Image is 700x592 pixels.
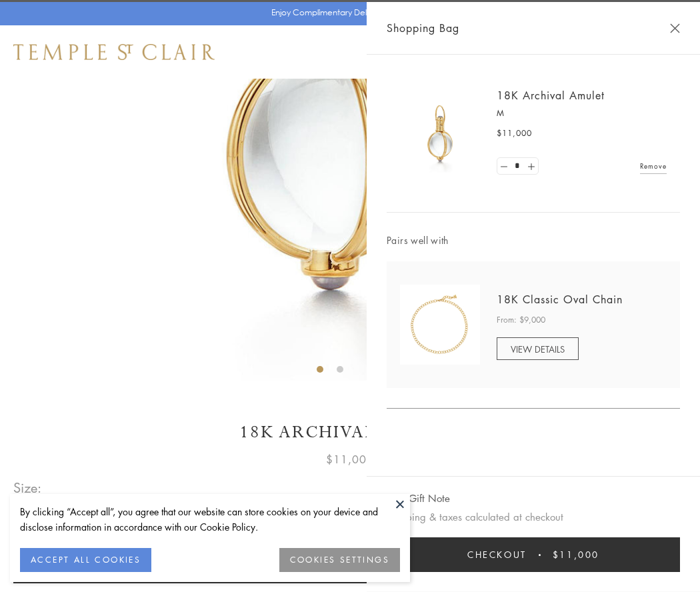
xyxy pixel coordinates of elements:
[497,88,605,103] a: 18K Archival Amulet
[553,547,599,562] span: $11,000
[13,44,215,60] img: Temple St. Clair
[400,285,480,365] img: N88865-OV18
[497,292,623,307] a: 18K Classic Oval Chain
[13,477,43,499] span: Size:
[271,6,423,19] p: Enjoy Complimentary Delivery & Returns
[497,158,511,175] a: Set quantity to 0
[279,548,400,572] button: COOKIES SETTINGS
[497,337,579,360] a: VIEW DETAILS
[387,509,680,525] p: Shipping & taxes calculated at checkout
[497,127,532,140] span: $11,000
[467,547,527,562] span: Checkout
[20,504,400,535] div: By clicking “Accept all”, you agree that our website can store cookies on your device and disclos...
[387,490,450,507] button: Add Gift Note
[387,233,680,248] span: Pairs well with
[387,537,680,572] button: Checkout $11,000
[524,158,537,175] a: Set quantity to 2
[400,93,480,173] img: 18K Archival Amulet
[497,107,667,120] p: M
[387,19,459,37] span: Shopping Bag
[326,451,374,468] span: $11,000
[13,421,687,444] h1: 18K Archival Amulet
[20,548,151,572] button: ACCEPT ALL COOKIES
[670,23,680,33] button: Close Shopping Bag
[511,343,565,355] span: VIEW DETAILS
[497,313,545,327] span: From: $9,000
[640,159,667,173] a: Remove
